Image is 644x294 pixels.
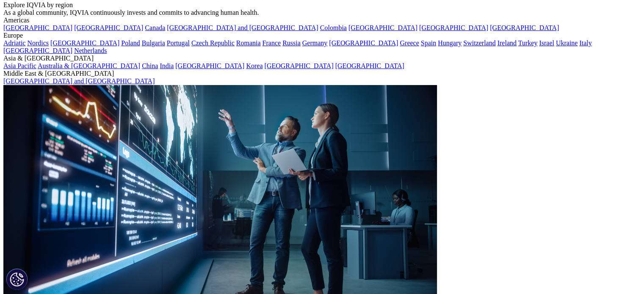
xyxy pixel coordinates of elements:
[463,39,495,47] a: Switzerland
[3,77,155,85] a: [GEOGRAPHIC_DATA] and [GEOGRAPHIC_DATA]
[3,24,72,31] a: [GEOGRAPHIC_DATA]
[421,39,436,47] a: Spain
[74,24,143,31] a: [GEOGRAPHIC_DATA]
[335,62,404,69] a: [GEOGRAPHIC_DATA]
[121,39,140,47] a: Poland
[145,24,165,31] a: Canada
[3,55,641,62] div: Asia & [GEOGRAPHIC_DATA]
[175,62,244,69] a: [GEOGRAPHIC_DATA]
[6,269,28,290] button: Cookie Settings
[246,62,263,69] a: Korea
[348,24,417,31] a: [GEOGRAPHIC_DATA]
[282,39,301,47] a: Russia
[579,39,591,47] a: Italy
[3,9,641,16] div: As a global community, IQVIA continuously invests and commits to advancing human health.
[38,62,140,69] a: Australia & [GEOGRAPHIC_DATA]
[3,32,641,39] div: Europe
[3,70,641,77] div: Middle East & [GEOGRAPHIC_DATA]
[556,39,578,47] a: Ukraine
[400,39,419,47] a: Greece
[236,39,261,47] a: Romania
[191,39,235,47] a: Czech Republic
[74,47,107,54] a: Netherlands
[498,39,517,47] a: Ireland
[539,39,554,47] a: Israel
[3,1,641,9] div: Explore IQVIA by region
[302,39,328,47] a: Germany
[264,62,333,69] a: [GEOGRAPHIC_DATA]
[329,39,398,47] a: [GEOGRAPHIC_DATA]
[419,24,488,31] a: [GEOGRAPHIC_DATA]
[438,39,462,47] a: Hungary
[263,39,281,47] a: France
[3,16,641,24] div: Americas
[50,39,119,47] a: [GEOGRAPHIC_DATA]
[3,39,25,47] a: Adriatic
[3,47,72,54] a: [GEOGRAPHIC_DATA]
[160,62,174,69] a: India
[167,39,190,47] a: Portugal
[142,62,158,69] a: China
[167,24,318,31] a: [GEOGRAPHIC_DATA] and [GEOGRAPHIC_DATA]
[3,62,36,69] a: Asia Pacific
[142,39,165,47] a: Bulgaria
[518,39,538,47] a: Turkey
[320,24,347,31] a: Colombia
[27,39,49,47] a: Nordics
[490,24,559,31] a: [GEOGRAPHIC_DATA]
